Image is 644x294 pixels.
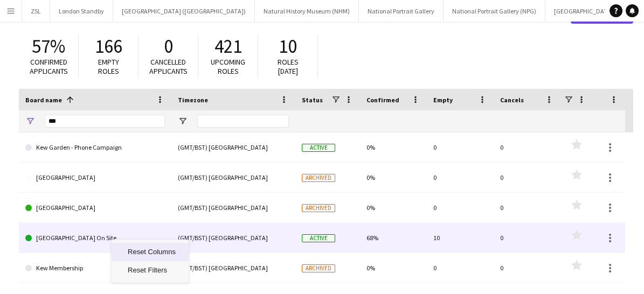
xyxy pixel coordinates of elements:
[113,1,255,22] button: [GEOGRAPHIC_DATA] ([GEOGRAPHIC_DATA])
[22,1,50,22] button: ZSL
[494,253,560,283] div: 0
[25,116,35,126] button: Open Filter Menu
[171,193,295,222] div: (GMT/BST) [GEOGRAPHIC_DATA]
[500,96,524,104] span: Cancels
[427,163,494,192] div: 0
[171,253,295,283] div: (GMT/BST) [GEOGRAPHIC_DATA]
[494,132,560,162] div: 0
[30,57,68,76] span: Confirmed applicants
[121,261,182,279] span: Reset Filters
[302,174,335,182] span: Archived
[95,34,122,58] span: 166
[178,116,188,126] button: Open Filter Menu
[278,57,299,76] span: Roles [DATE]
[25,163,165,193] a: [GEOGRAPHIC_DATA]
[32,34,65,58] span: 57%
[197,115,289,128] input: Timezone Filter Input
[444,1,545,22] button: National Portrait Gallery (NPG)
[366,96,399,104] span: Confirmed
[255,1,359,22] button: Natural History Museum (NHM)
[25,223,165,253] a: [GEOGRAPHIC_DATA] On Site
[494,223,560,253] div: 0
[25,132,165,163] a: Kew Garden - Phone Campaign
[302,144,335,152] span: Active
[427,223,494,253] div: 10
[360,163,427,192] div: 0%
[214,34,242,58] span: 421
[164,34,173,58] span: 0
[360,193,427,222] div: 0%
[45,115,165,128] input: Board name Filter Input
[360,253,427,283] div: 0%
[302,264,335,272] span: Archived
[50,1,113,22] button: London Standby
[25,96,62,104] span: Board name
[25,253,165,283] a: Kew Membership
[545,1,639,22] button: [GEOGRAPHIC_DATA] (HES)
[494,193,560,222] div: 0
[427,132,494,162] div: 0
[427,193,494,222] div: 0
[149,57,188,76] span: Cancelled applicants
[302,204,335,212] span: Archived
[360,223,427,253] div: 68%
[121,243,182,261] span: Reset Columns
[427,253,494,283] div: 0
[211,57,245,76] span: Upcoming roles
[359,1,444,22] button: National Portrait Gallery
[279,34,297,58] span: 10
[360,132,427,162] div: 0%
[494,163,560,192] div: 0
[171,223,295,253] div: (GMT/BST) [GEOGRAPHIC_DATA]
[178,96,208,104] span: Timezone
[112,240,189,283] div: Context Menu
[302,234,335,242] span: Active
[98,57,119,76] span: Empty roles
[302,96,323,104] span: Status
[433,96,453,104] span: Empty
[171,132,295,162] div: (GMT/BST) [GEOGRAPHIC_DATA]
[25,193,165,223] a: [GEOGRAPHIC_DATA]
[171,163,295,192] div: (GMT/BST) [GEOGRAPHIC_DATA]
